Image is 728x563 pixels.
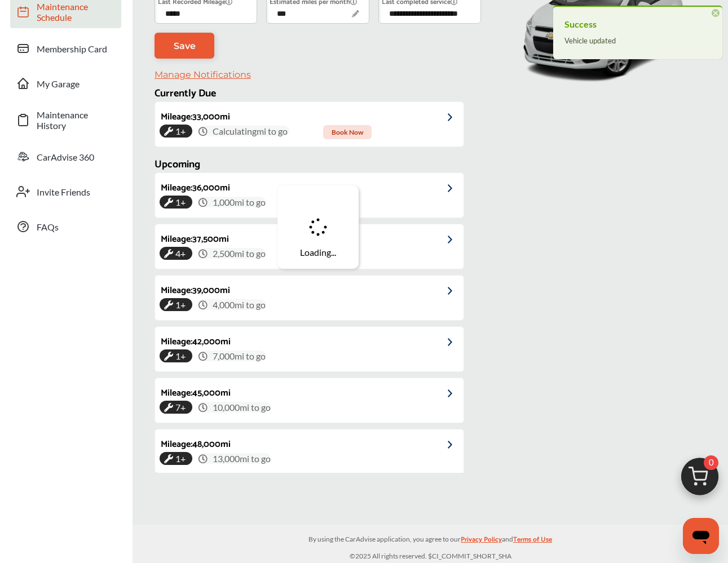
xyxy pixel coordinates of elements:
div: Mileage : 36,000 mi [155,173,230,196]
img: grCAAAAAElFTkSuQmCC [448,184,464,192]
span: Membership Card [37,43,116,54]
span: Invite Friends [37,187,116,197]
a: Mileage:45,000mi7+ 10,000mi to go [155,378,464,423]
a: Mileage:42,000mi1+ 7,000mi to go [155,327,464,371]
span: Maintenance Schedule [37,1,116,23]
span: 1+ [173,123,188,139]
span: Book Now [323,125,372,139]
span: Maintenance History [37,109,116,131]
div: © 2025 All rights reserved. [133,525,728,563]
a: Mileage:37,500mi4+ 2,500mi to go [155,224,464,269]
a: Mileage:36,000mi1+ 1,000mi to go [155,173,464,218]
span: 0 [704,455,718,470]
div: Loading... [277,185,359,269]
span: 2,500 mi to go [211,248,266,259]
span: 4+ [173,246,188,261]
div: Vehicle updated [564,33,711,48]
iframe: Button to launch messaging window [683,518,719,554]
img: grCAAAAAElFTkSuQmCC [448,389,464,397]
a: Save [155,33,214,59]
span: Currently Due [155,85,216,102]
div: Mileage : 39,000 mi [155,276,230,298]
img: cart_icon.3d0951e8.svg [673,453,727,507]
a: Terms of Use [513,534,552,551]
span: 1,000 mi to go [211,197,266,207]
span: FAQs [37,221,116,232]
a: Mileage:48,000mi1+ 13,000mi to go [155,429,464,474]
a: FAQs [10,212,121,241]
span: 13,000 mi to go [211,453,271,464]
a: Privacy Policy [461,534,502,551]
span: 1+ [173,194,188,210]
span: 4,000 mi to go [211,299,266,310]
a: Mileage:39,000mi1+ 4,000mi to go [155,276,464,320]
div: Mileage : 37,500 mi [155,224,229,247]
div: Mileage : 45,000 mi [155,378,231,401]
span: × [712,9,720,17]
img: grCAAAAAElFTkSuQmCC [448,113,464,121]
span: $CI_COMMIT_SHORT_SHA [427,552,511,560]
div: Mileage : 33,000 mi [155,102,230,125]
span: 7+ [173,400,188,415]
div: Mileage : 42,000 mi [155,327,231,349]
span: Save [174,41,196,51]
img: grCAAAAAElFTkSuQmCC [448,236,464,243]
a: Manage Notifications [155,69,251,80]
h4: Success [564,15,711,33]
span: CarAdvise 360 [37,152,116,162]
span: 1+ [173,297,188,312]
span: 7,000 mi to go [211,351,266,361]
img: grCAAAAAElFTkSuQmCC [448,287,464,295]
img: grCAAAAAElFTkSuQmCC [448,338,464,346]
a: Maintenance History [10,104,121,136]
img: grCAAAAAElFTkSuQmCC [448,441,464,449]
a: CarAdvise 360 [10,142,121,171]
a: Membership Card [10,34,121,63]
a: My Garage [10,69,121,98]
a: Mileage:33,000mi1+ Calculatingmi to go Book Now [155,102,464,147]
p: By using the CarAdvise application, you agree to our and [133,534,728,545]
a: Invite Friends [10,177,121,206]
span: 1+ [173,451,188,466]
span: My Garage [37,78,116,89]
div: Mileage : 48,000 mi [155,429,231,452]
span: 10,000 mi to go [211,402,271,413]
span: Upcoming [155,156,200,173]
span: 1+ [173,348,188,363]
span: Calculating mi to go [211,126,289,136]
